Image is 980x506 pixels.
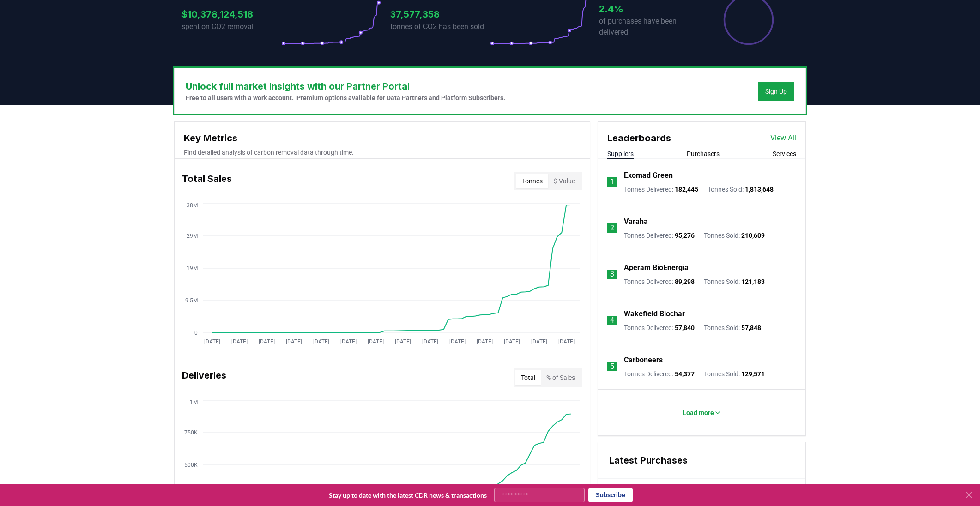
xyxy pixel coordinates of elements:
[390,21,490,32] p: tonnes of CO2 has been sold
[190,399,198,405] tspan: 1M
[286,338,302,345] tspan: [DATE]
[181,7,281,21] h3: $10,378,124,518
[741,370,765,378] span: 129,571
[531,338,547,345] tspan: [DATE]
[624,216,648,227] a: Varaha
[599,2,699,16] h3: 2.4%
[765,87,787,96] a: Sign Up
[477,338,493,345] tspan: [DATE]
[683,408,714,417] p: Load more
[675,278,695,285] span: 89,298
[704,323,761,332] p: Tonnes Sold :
[259,338,275,345] tspan: [DATE]
[624,308,685,319] a: Wakefield Biochar
[187,202,198,209] tspan: 38M
[516,174,548,188] button: Tonnes
[741,324,761,331] span: 57,848
[607,149,634,158] button: Suppliers
[610,176,614,187] p: 1
[675,370,695,378] span: 54,377
[422,338,438,345] tspan: [DATE]
[548,174,581,188] button: $ Value
[687,149,720,158] button: Purchasers
[187,265,198,271] tspan: 19M
[745,186,774,193] span: 1,813,648
[184,148,581,157] p: Find detailed analysis of carbon removal data through time.
[624,355,663,366] a: Carboneers
[770,133,796,144] a: View All
[231,338,248,345] tspan: [DATE]
[313,338,329,345] tspan: [DATE]
[675,404,729,422] button: Load more
[541,370,581,385] button: % of Sales
[368,338,384,345] tspan: [DATE]
[610,361,614,372] p: 5
[624,369,695,379] p: Tonnes Delivered :
[704,369,765,379] p: Tonnes Sold :
[607,131,671,145] h3: Leaderboards
[186,93,505,102] p: Free to all users with a work account. Premium options available for Data Partners and Platform S...
[340,338,357,345] tspan: [DATE]
[624,170,673,181] a: Exomad Green
[182,368,226,387] h3: Deliveries
[558,338,575,345] tspan: [DATE]
[204,338,220,345] tspan: [DATE]
[181,21,281,32] p: spent on CO2 removal
[610,315,614,326] p: 4
[675,186,698,193] span: 182,445
[741,232,765,239] span: 210,609
[515,370,541,385] button: Total
[708,185,774,194] p: Tonnes Sold :
[184,131,581,145] h3: Key Metrics
[182,172,232,190] h3: Total Sales
[184,462,198,468] tspan: 500K
[624,185,698,194] p: Tonnes Delivered :
[704,277,765,286] p: Tonnes Sold :
[194,330,198,336] tspan: 0
[675,324,695,331] span: 57,840
[186,79,505,93] h3: Unlock full market insights with our Partner Portal
[624,277,695,286] p: Tonnes Delivered :
[704,231,765,240] p: Tonnes Sold :
[624,323,695,332] p: Tonnes Delivered :
[624,231,695,240] p: Tonnes Delivered :
[609,453,794,467] h3: Latest Purchases
[675,232,695,239] span: 95,276
[187,233,198,239] tspan: 29M
[504,338,520,345] tspan: [DATE]
[773,149,796,158] button: Services
[758,82,794,101] button: Sign Up
[184,429,198,436] tspan: 750K
[395,338,411,345] tspan: [DATE]
[185,297,198,304] tspan: 9.5M
[624,262,689,273] a: Aperam BioEnergia
[610,269,614,280] p: 3
[390,7,490,21] h3: 37,577,358
[449,338,466,345] tspan: [DATE]
[599,16,699,38] p: of purchases have been delivered
[741,278,765,285] span: 121,183
[610,223,614,234] p: 2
